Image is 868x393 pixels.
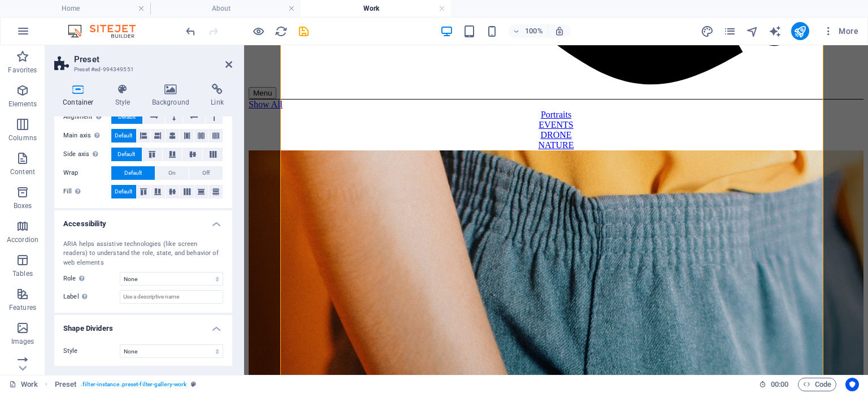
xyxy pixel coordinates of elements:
h4: Background [144,84,203,107]
label: Wrap [63,166,111,180]
div: ARIA helps assistive technologies (like screen readers) to understand the role, state, and behavi... [63,240,223,268]
span: Default [118,148,135,161]
span: More [823,25,858,37]
nav: breadcrumb [55,378,197,391]
a: Click to cancel selection. Double-click to open Pages [9,378,38,391]
p: Images [11,337,34,346]
span: . filter-instance .preset-filter-gallery-work [81,378,186,391]
h4: About [150,2,301,15]
h4: Link [202,84,232,107]
h4: Container [54,84,107,107]
span: Click to select. Double-click to edit [55,378,77,391]
button: pages [723,24,737,38]
button: Default [111,166,155,180]
i: Navigator [746,25,759,38]
button: text_generator [769,24,782,38]
p: Columns [8,133,37,142]
span: 00 00 [771,378,788,391]
p: Accordion [7,235,38,244]
h4: Shape Dividers [54,315,232,335]
button: Default [111,148,142,161]
span: Code [803,378,831,391]
button: Code [798,378,836,391]
h6: Session time [759,378,789,391]
h2: Preset [74,54,232,64]
button: Default [111,129,136,142]
button: Usercentrics [845,378,859,391]
p: Tables [12,269,33,278]
p: Favorites [8,66,37,75]
span: Default [124,166,142,180]
h4: Accessibility [54,210,232,231]
span: : [779,380,780,388]
button: publish [791,22,809,40]
span: Style [63,347,78,355]
span: Default [115,129,132,142]
button: Default [111,185,136,198]
i: Design (Ctrl+Alt+Y) [701,25,714,38]
span: On [168,166,176,180]
span: Default [115,185,132,198]
span: Role [63,272,88,286]
i: This element is a customizable preset [191,381,196,387]
button: design [701,24,714,38]
iframe: To enrich screen reader interactions, please activate Accessibility in Grammarly extension settings [244,45,868,375]
p: Boxes [14,201,32,210]
p: Content [10,167,35,176]
label: Fill [63,185,111,198]
button: Off [189,166,223,180]
h4: Style [107,84,144,107]
h4: Work [301,2,451,15]
p: Elements [8,100,37,109]
span: Off [202,166,210,180]
button: On [155,166,189,180]
i: Publish [793,25,806,38]
input: Use a descriptive name [120,290,223,304]
label: Main axis [63,129,111,142]
i: Pages (Ctrl+Alt+S) [723,25,736,38]
h3: Preset #ed-994349551 [74,64,210,75]
span: Default [118,110,136,124]
button: navigator [746,24,759,38]
i: AI Writer [769,25,782,38]
label: Label [63,290,120,304]
label: Alignment [63,110,111,124]
button: More [818,22,863,40]
button: Default [111,110,142,124]
p: Features [9,303,36,312]
label: Side axis [63,148,111,161]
